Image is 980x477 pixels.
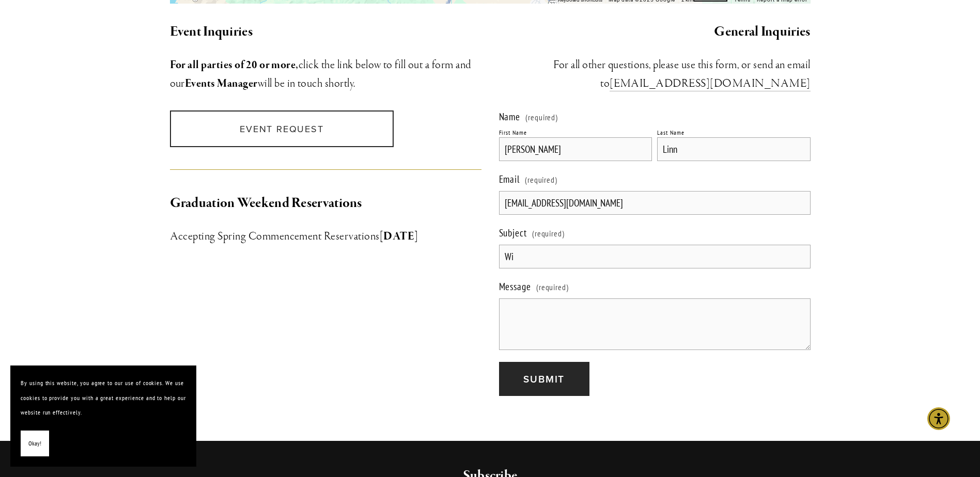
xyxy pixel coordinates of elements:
span: Subject [499,227,527,239]
span: Message [499,280,532,293]
h2: Event Inquiries [170,21,481,43]
button: SubmitSubmit [499,362,589,396]
div: Accessibility Menu [927,407,950,430]
span: Okay! [28,436,41,451]
p: By using this website, you agree to our use of cookies. We use cookies to provide you with a grea... [21,376,186,420]
div: Last Name [657,129,685,136]
button: Okay! [21,431,49,457]
h3: Accepting Spring Commencement Reservations [170,227,481,246]
h3: click the link below to fill out a form and our will be in touch shortly. [170,56,481,93]
strong: For all parties of 20 or more, [170,58,299,72]
span: Email [499,173,520,185]
span: (required) [525,113,558,121]
strong: Events Manager [185,76,258,91]
a: Event Request [170,110,394,147]
span: Submit [523,372,565,386]
section: Cookie banner [10,365,196,467]
h3: ​For all other questions, please use this form, or send an email to [499,56,811,93]
span: (required) [532,224,565,243]
h2: Graduation Weekend Reservations [170,193,481,214]
span: (required) [525,170,558,189]
strong: [DATE] [380,229,418,244]
span: Name [499,110,521,123]
span: (required) [536,278,569,296]
div: First Name [499,129,527,136]
h2: General Inquiries [499,21,811,43]
a: [EMAIL_ADDRESS][DOMAIN_NAME] [610,76,810,91]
